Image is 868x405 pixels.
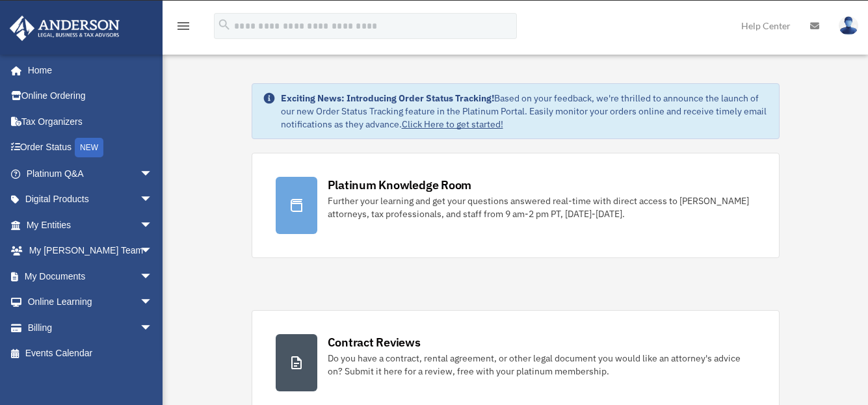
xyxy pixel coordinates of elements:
[75,138,103,157] div: NEW
[328,352,756,378] div: Do you have a contract, rental agreement, or other legal document you would like an attorney's ad...
[9,289,172,315] a: Online Learningarrow_drop_down
[6,16,124,41] img: Anderson Advisors Platinum Portal
[9,212,172,238] a: My Entitiesarrow_drop_down
[9,83,172,109] a: Online Ordering
[140,238,166,265] span: arrow_drop_down
[9,238,172,264] a: My [PERSON_NAME] Teamarrow_drop_down
[140,161,166,187] span: arrow_drop_down
[402,118,503,130] a: Click Here to get started!
[176,18,191,34] i: menu
[328,177,472,193] div: Platinum Knowledge Room
[140,263,166,290] span: arrow_drop_down
[328,194,756,220] div: Further your learning and get your questions answered real-time with direct access to [PERSON_NAM...
[9,109,172,135] a: Tax Organizers
[9,341,172,367] a: Events Calendar
[9,315,172,341] a: Billingarrow_drop_down
[252,153,780,258] a: Platinum Knowledge Room Further your learning and get your questions answered real-time with dire...
[281,92,494,104] strong: Exciting News: Introducing Order Status Tracking!
[9,57,166,83] a: Home
[839,16,858,35] img: User Pic
[140,187,166,213] span: arrow_drop_down
[328,334,421,350] div: Contract Reviews
[140,212,166,239] span: arrow_drop_down
[281,92,769,131] div: Based on your feedback, we're thrilled to announce the launch of our new Order Status Tracking fe...
[176,23,191,34] a: menu
[9,161,172,187] a: Platinum Q&Aarrow_drop_down
[140,315,166,341] span: arrow_drop_down
[9,135,172,161] a: Order StatusNEW
[217,18,231,32] i: search
[9,187,172,213] a: Digital Productsarrow_drop_down
[9,263,172,289] a: My Documentsarrow_drop_down
[140,289,166,316] span: arrow_drop_down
